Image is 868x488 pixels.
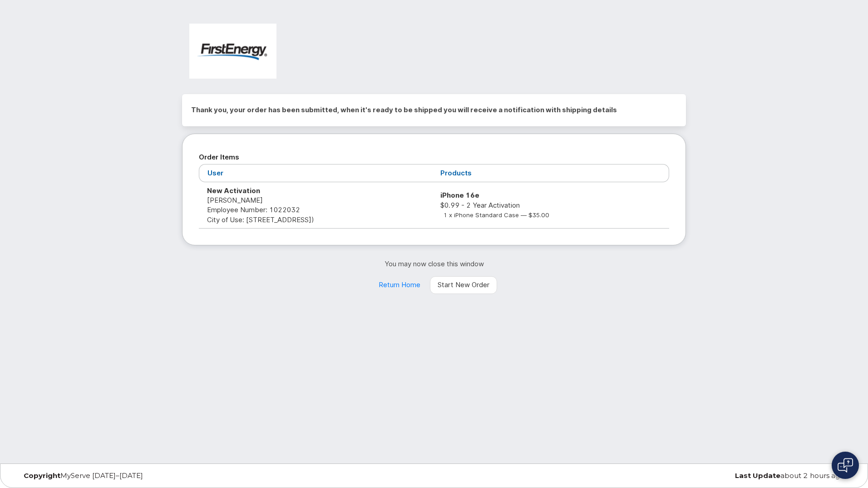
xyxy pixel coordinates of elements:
[444,211,549,219] small: 1 x iPhone Standard Case — $35.00
[207,186,260,195] strong: New Activation
[432,182,669,229] td: $0.99 - 2 Year Activation
[573,472,851,479] div: about 2 hours ago
[182,259,686,269] p: You may now close this window
[430,276,497,294] a: Start New Order
[371,276,428,294] a: Return Home
[432,164,669,182] th: Products
[207,205,300,214] span: Employee Number: 1022032
[735,471,780,480] strong: Last Update
[191,103,677,117] h2: Thank you, your order has been submitted, when it's ready to be shipped you will receive a notifi...
[838,458,853,473] img: Open chat
[440,191,479,199] strong: iPhone 16e
[199,182,432,229] td: [PERSON_NAME] City of Use: [STREET_ADDRESS])
[17,472,295,479] div: MyServe [DATE]–[DATE]
[199,150,669,164] h2: Order Items
[24,471,60,480] strong: Copyright
[189,24,276,79] img: FirstEnergy Corp
[199,164,432,182] th: User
